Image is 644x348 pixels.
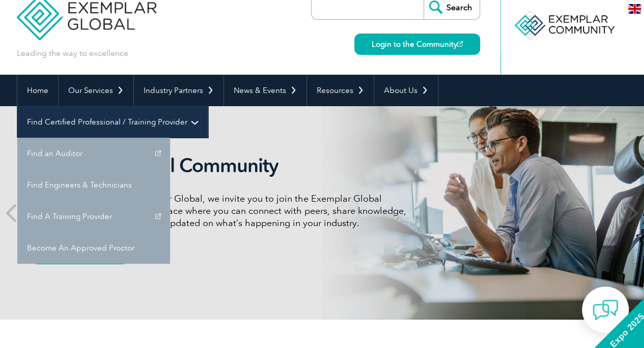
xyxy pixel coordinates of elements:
a: News & Events [224,75,306,106]
a: Home [17,75,58,106]
a: Become An Approved Proctor [17,232,170,264]
a: About Us [374,75,438,106]
h2: Exemplar Global Community [32,154,414,177]
img: en [628,4,641,14]
a: Our Services [59,75,133,106]
a: Resources [307,75,374,106]
a: Login to the Community [354,34,480,55]
a: Find A Training Provider [17,201,170,232]
p: Leading the way to excellence [17,48,128,59]
a: Find Certified Professional / Training Provider [17,106,208,138]
img: contact-chat.png [593,297,618,323]
a: Find an Auditor [17,138,170,169]
img: open_square.png [457,41,463,47]
p: As a valued member of Exemplar Global, we invite you to join the Exemplar Global Community—a fun,... [32,193,414,229]
a: Find Engineers & Technicians [17,169,170,201]
a: Industry Partners [134,75,223,106]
